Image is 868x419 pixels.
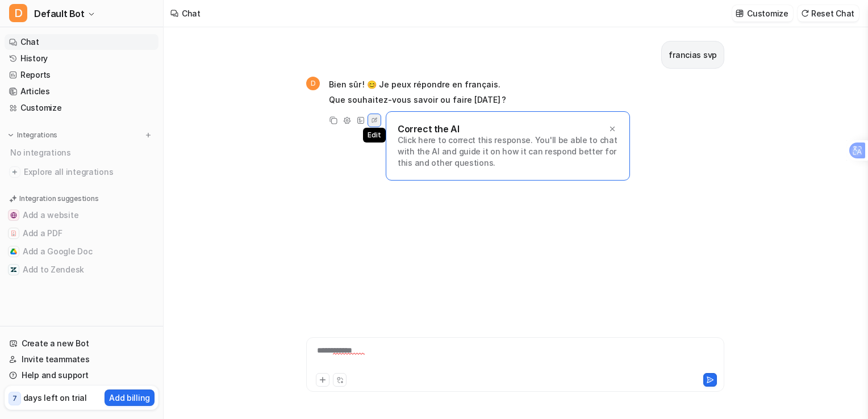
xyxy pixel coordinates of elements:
[736,9,744,18] img: customize
[329,93,506,107] p: Que souhaitez-vous savoir ou faire [DATE] ?
[19,194,98,204] p: Integration suggestions
[363,128,385,143] span: Edit
[732,5,792,22] button: Customize
[5,336,158,351] a: Create a new Bot
[109,392,150,404] p: Add billing
[34,6,85,22] span: Default Bot
[798,5,859,22] button: Reset Chat
[10,266,17,273] img: Add to Zendesk
[398,135,618,169] p: Click here to correct this response. You'll be able to chat with the AI and guide it on how it ca...
[5,367,158,383] a: Help and support
[182,7,201,19] div: Chat
[5,129,61,141] button: Integrations
[5,242,158,261] button: Add a Google DocAdd a Google Doc
[5,67,158,83] a: Reports
[747,7,788,19] p: Customize
[5,51,158,66] a: History
[5,351,158,367] a: Invite teammates
[5,100,158,116] a: Customize
[24,163,154,181] span: Explore all integrations
[306,77,320,90] span: D
[329,78,506,91] p: Bien sûr ! 😊 Je peux répondre en français.
[7,131,15,139] img: expand menu
[9,4,27,22] span: D
[7,143,158,162] div: No integrations
[5,224,158,242] button: Add a PDFAdd a PDF
[10,230,17,237] img: Add a PDF
[144,131,152,139] img: menu_add.svg
[17,131,57,140] p: Integrations
[12,393,17,404] p: 7
[5,261,158,279] button: Add to ZendeskAdd to Zendesk
[10,248,17,255] img: Add a Google Doc
[669,48,717,62] p: francias svp
[105,389,155,406] button: Add billing
[398,123,459,135] p: Correct the AI
[5,83,158,99] a: Articles
[801,9,809,18] img: reset
[9,166,20,178] img: explore all integrations
[5,206,158,224] button: Add a websiteAdd a website
[23,392,87,404] p: days left on trial
[10,212,17,219] img: Add a website
[5,34,158,50] a: Chat
[5,164,158,180] a: Explore all integrations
